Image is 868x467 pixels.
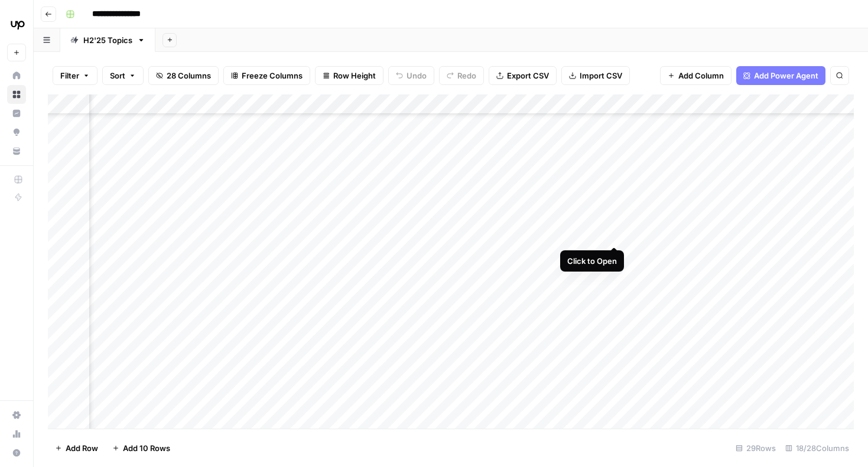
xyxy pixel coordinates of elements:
a: Browse [7,85,26,104]
button: Undo [388,66,434,85]
button: Add Power Agent [736,66,825,85]
a: H2'25 Topics [60,28,155,52]
img: Upwork Logo [7,14,28,35]
button: Add Row [48,439,105,458]
a: Your Data [7,142,26,161]
a: Usage [7,424,26,443]
span: Sort [110,70,125,81]
span: Filter [60,70,79,81]
span: Add Power Agent [754,70,818,81]
button: Redo [439,66,484,85]
button: Filter [53,66,97,85]
span: Add Row [66,442,98,454]
button: Sort [102,66,144,85]
span: Redo [457,70,476,81]
a: Insights [7,104,26,123]
button: Add 10 Rows [105,439,177,458]
span: Export CSV [507,70,549,81]
button: Workspace: Upwork [7,9,26,39]
div: Click to Open [567,255,617,267]
button: Row Height [315,66,383,85]
div: 18/28 Columns [781,439,854,458]
span: Row Height [333,70,376,81]
a: Home [7,66,26,85]
div: H2'25 Topics [83,34,132,46]
button: 28 Columns [148,66,219,85]
button: Help + Support [7,443,26,462]
span: Freeze Columns [242,70,303,81]
span: Add 10 Rows [123,442,170,454]
span: Import CSV [580,70,622,81]
button: Export CSV [489,66,557,85]
button: Import CSV [561,66,630,85]
span: Add Column [678,70,724,81]
div: 29 Rows [731,439,781,458]
button: Freeze Columns [223,66,310,85]
button: Add Column [660,66,732,85]
a: Settings [7,406,26,424]
span: 28 Columns [167,70,211,81]
a: Opportunities [7,123,26,142]
span: Undo [407,70,427,81]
